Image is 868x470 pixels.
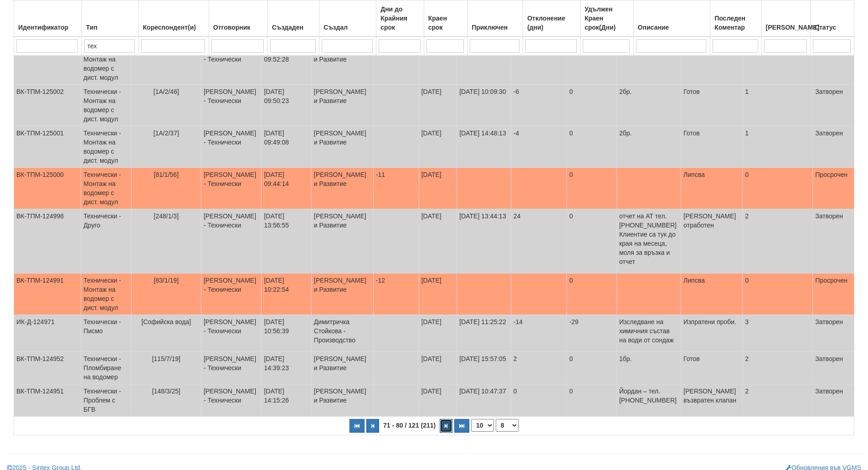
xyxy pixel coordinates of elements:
span: [115/7/19] [152,355,180,362]
th: Дни до Крайния срок: No sort applied, activate to apply an ascending sort [376,0,424,37]
td: -4 [511,126,567,168]
th: Кореспондент(и): No sort applied, activate to apply an ascending sort [139,0,209,37]
th: Създал: No sort applied, activate to apply an ascending sort [319,0,376,37]
div: Последен Коментар [713,12,759,34]
td: [PERSON_NAME] и Развитие [311,85,373,126]
p: Йордан – тел. [PHONE_NUMBER] [619,387,678,405]
td: [DATE] [419,209,457,274]
td: Технически - Писмо [81,315,131,352]
div: Тип [84,21,136,34]
span: [Софийска вода] [141,318,191,325]
th: Последен Коментар: No sort applied, activate to apply an ascending sort [710,0,761,37]
p: Изследване на химичния състав на води от сондаж [619,317,678,345]
td: 0 [743,274,813,315]
p: отчет на АТ тел.[PHONE_NUMBER] Клиентие са тук до края на месеца, моля за връзка и отчет [619,212,678,266]
div: Отговорник [211,21,265,34]
div: Създаден [270,21,317,34]
th: Брой Файлове: No sort applied, activate to apply an ascending sort [761,0,810,37]
span: [148/3/25] [152,387,180,395]
td: Просрочен [813,168,854,209]
td: Затворен [813,384,854,417]
button: Последна страница [454,419,469,433]
span: [248/1/3] [154,212,179,220]
div: Дни до Крайния срок [379,3,421,34]
td: ИК-Д-124971 [14,315,81,352]
td: [PERSON_NAME] - Технически [201,85,262,126]
td: Технически - Пломбиране на водомер [81,352,131,384]
td: ВК-ТПМ-125002 [14,85,81,126]
td: [DATE] 10:56:39 [262,315,311,352]
td: 2 [511,352,567,384]
td: [DATE] 13:56:55 [262,209,311,274]
td: 2 [743,384,813,417]
td: Технически - Монтаж на водомер с дист. модул [81,85,131,126]
td: Технически - Проблем с БГВ [81,384,131,417]
td: Технически - Монтаж на водомер с дист. модул [81,43,131,85]
td: 1 [511,43,567,85]
td: 2 [743,352,813,384]
th: Статус: No sort applied, activate to apply an ascending sort [810,0,854,37]
p: 2бр. [619,87,678,96]
span: [81/1/56] [154,171,179,178]
div: Създал [322,21,374,34]
th: Отклонение (дни): No sort applied, activate to apply an ascending sort [523,0,580,37]
td: [PERSON_NAME] - Технически [201,274,262,315]
div: Удължен Краен срок(Дни) [583,3,631,34]
td: [DATE] 09:49:08 [262,126,311,168]
td: [DATE] [419,315,457,352]
div: Описание [636,21,708,34]
td: 24 [511,209,567,274]
td: 0 [567,126,617,168]
td: [PERSON_NAME] - Технически [201,384,262,417]
td: [DATE] [419,384,457,417]
span: Липсва [683,277,705,284]
td: 0 [511,384,567,417]
td: [DATE] 09:41:36 [457,43,511,85]
td: Димитричка Стойкова - Производство [311,315,373,352]
td: [PERSON_NAME] и Развитие [311,43,373,85]
th: Създаден: No sort applied, activate to apply an ascending sort [267,0,319,37]
td: [DATE] [419,352,457,384]
span: -12 [376,277,385,284]
span: 71 - 80 / 121 (211) [381,422,438,429]
td: [DATE] [419,274,457,315]
td: [DATE] 09:44:14 [262,168,311,209]
td: 1 [743,126,813,168]
span: [1А/2/37] [154,129,179,137]
td: Затворен [813,352,854,384]
td: [DATE] 14:39:23 [262,352,311,384]
td: 0 [567,352,617,384]
td: ВК-ТПМ-124998 [14,209,81,274]
td: -29 [567,315,617,352]
td: Технически - Монтаж на водомер с дист. модул [81,126,131,168]
td: 0 [567,274,617,315]
td: [PERSON_NAME] - Технически [201,352,262,384]
td: 0 [567,209,617,274]
td: [PERSON_NAME] и Развитие [311,126,373,168]
td: ВК-ТПМ-124951 [14,384,81,417]
td: [DATE] [419,168,457,209]
td: [PERSON_NAME] и Развитие [311,384,373,417]
th: Краен срок: No sort applied, activate to apply an ascending sort [424,0,467,37]
td: 0 [567,85,617,126]
td: Затворен [813,315,854,352]
td: Затворен [813,85,854,126]
span: Готов [683,355,700,362]
td: [DATE] 10:47:37 [457,384,511,417]
td: ВК-ТПМ-125003 [14,43,81,85]
td: [DATE] 10:09:30 [457,85,511,126]
td: 0 [567,43,617,85]
td: [DATE] 09:52:28 [262,43,311,85]
th: Тип: No sort applied, activate to apply an ascending sort [82,0,139,37]
td: [DATE] 14:15:26 [262,384,311,417]
td: [DATE] [419,126,457,168]
td: 1 [743,43,813,85]
td: Затворен [813,126,854,168]
select: Брой редове на страница [471,419,494,432]
td: 1 [743,85,813,126]
td: [PERSON_NAME] - Технически [201,126,262,168]
span: Готов [683,88,700,95]
td: -14 [511,315,567,352]
td: [DATE] 14:48:13 [457,126,511,168]
td: [DATE] 13:44:13 [457,209,511,274]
